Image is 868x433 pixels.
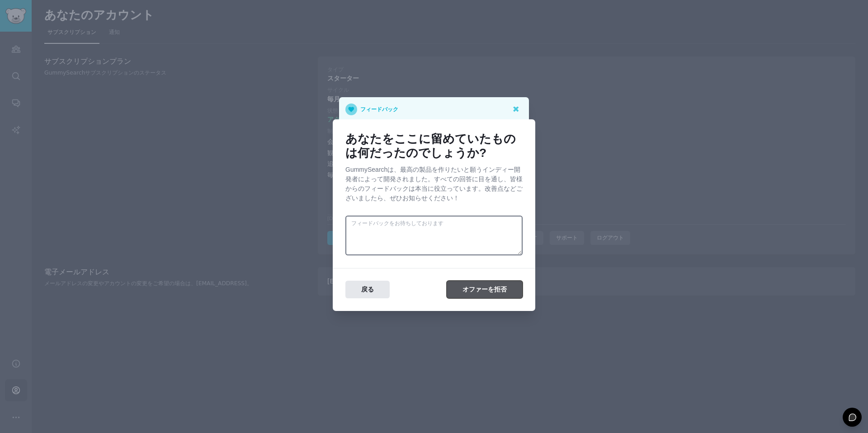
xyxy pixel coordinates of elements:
font: オファーを拒否 [462,286,507,293]
button: オファーを拒否 [447,281,523,298]
font: あなたをここに留めていたものは何だったのでしょうか? [345,132,516,160]
font: フィードバック [360,106,398,113]
button: 戻る [345,281,390,298]
font: GummySearchは、最高の製品を作りたいと願うインディー開発者によって開発されました。すべての回答に目を通し、皆様からのフィードバックは本当に役立っています。改善点などございましたら、ぜひ... [345,166,523,202]
font: 戻る [361,286,374,293]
